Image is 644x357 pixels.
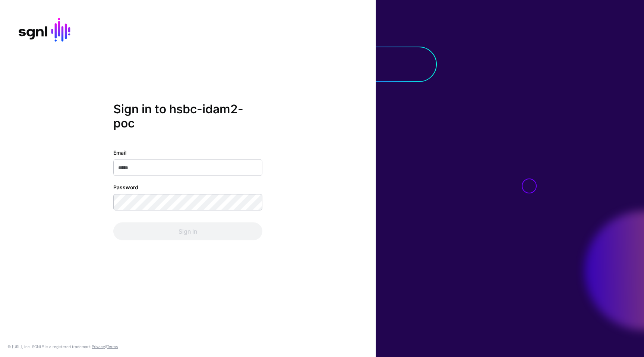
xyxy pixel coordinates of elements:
[107,344,118,349] a: Terms
[113,102,262,131] h2: Sign in to hsbc-idam2-poc
[92,344,105,349] a: Privacy
[7,344,118,350] div: © [URL], Inc. SGNL® is a registered trademark. &
[113,183,138,191] label: Password
[113,148,127,156] label: Email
